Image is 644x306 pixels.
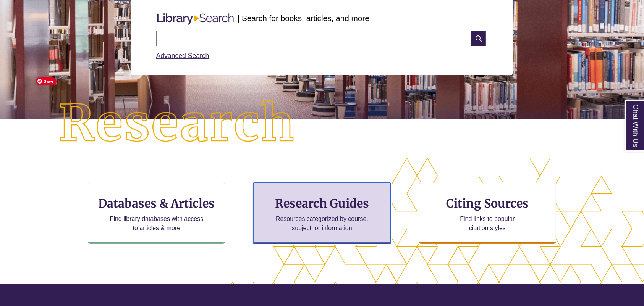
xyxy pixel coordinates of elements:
img: Research [32,74,322,174]
h3: Research Guides [260,196,384,211]
p: Find links to popular citation styles [450,214,525,233]
p: | Search for books, articles, and more [238,12,369,24]
a: Databases & Articles Find library databases with access to articles & more [88,183,225,244]
a: Citing Sources Find links to popular citation styles [419,183,556,244]
span: Save [36,77,57,85]
p: Resources categorized by course, subject, or information [272,214,372,233]
h3: Databases & Articles [94,196,219,211]
a: Research Guides Resources categorized by course, subject, or information [253,183,391,244]
a: Advanced Search [156,52,209,60]
h3: Citing Sources [441,196,534,211]
i: Search [471,31,486,46]
p: Find library databases with access to articles & more [107,214,207,233]
img: Libary Search [153,10,238,28]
